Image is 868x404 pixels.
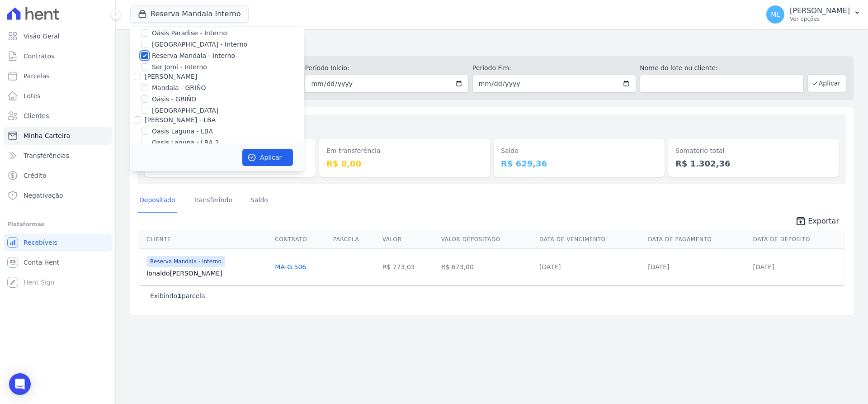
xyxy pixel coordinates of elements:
[152,29,227,38] label: Oásis Paradise - Interno
[24,91,41,100] span: Lotes
[788,216,846,228] a: unarchive Exportar
[675,146,832,156] dt: Somatório total
[24,191,63,200] span: Negativação
[24,151,69,160] span: Transferências
[177,292,182,299] b: 1
[795,216,806,227] i: unarchive
[145,73,197,80] label: [PERSON_NAME]
[379,230,438,249] th: Valor
[139,230,271,249] th: Cliente
[759,2,868,27] button: ML [PERSON_NAME] Ver opções
[539,263,561,271] a: [DATE]
[4,127,112,145] a: Minha Carteira
[472,63,636,73] label: Período Fim:
[753,263,774,271] a: [DATE]
[648,263,669,271] a: [DATE]
[790,15,850,23] p: Ver opções
[4,253,112,271] a: Conta Hent
[152,95,196,104] label: Oásis - GRIÑO
[771,11,780,18] span: ML
[24,238,57,247] span: Recebíveis
[4,147,112,165] a: Transferências
[501,146,657,156] dt: Saldo
[152,83,206,93] label: Mandala - GRIÑO
[152,51,235,61] label: Reserva Mandala - Interno
[152,127,213,136] label: Oasis Laguna - LBA
[4,87,112,105] a: Lotes
[145,116,216,124] label: [PERSON_NAME] - LBA
[675,157,832,170] dd: R$ 1.302,36
[24,171,47,180] span: Crédito
[24,52,54,61] span: Contratos
[808,216,839,227] span: Exportar
[24,111,49,120] span: Clientes
[4,107,112,125] a: Clientes
[4,166,112,185] a: Crédito
[152,62,207,72] label: Ser Jomi - Interno
[536,230,644,249] th: Data de Vencimento
[644,230,749,249] th: Data de Pagamento
[4,233,112,252] a: Recebíveis
[152,40,247,49] label: [GEOGRAPHIC_DATA] - Interno
[130,36,854,52] h2: Minha Carteira
[305,63,468,73] label: Período Inicío:
[326,146,483,156] dt: Em transferência
[130,5,249,23] button: Reserva Mandala Interno
[192,189,235,213] a: Transferindo
[7,219,108,230] div: Plataformas
[640,63,803,73] label: Nome do lote ou cliente:
[807,74,846,92] button: Aplicar
[249,189,270,213] a: Saldo
[438,230,536,249] th: Valor Depositado
[4,27,112,45] a: Visão Geral
[242,149,293,166] button: Aplicar
[501,157,657,170] dd: R$ 629,36
[750,230,844,249] th: Data de Depósito
[438,248,536,285] td: R$ 673,00
[137,189,177,213] a: Depositado
[24,71,50,81] span: Parcelas
[275,263,306,271] a: MA-G 506
[150,291,205,300] p: Exibindo parcela
[146,256,225,267] span: Reserva Mandala - Interno
[152,138,219,147] label: Oasis Laguna - LBA 2
[24,131,70,140] span: Minha Carteira
[4,186,112,204] a: Negativação
[790,6,850,15] p: [PERSON_NAME]
[326,157,483,170] dd: R$ 0,00
[4,67,112,85] a: Parcelas
[152,106,218,115] label: [GEOGRAPHIC_DATA]
[271,230,329,249] th: Contrato
[9,373,31,395] div: Open Intercom Messenger
[24,32,60,41] span: Visão Geral
[379,248,438,285] td: R$ 773,03
[4,47,112,65] a: Contratos
[24,258,59,267] span: Conta Hent
[146,269,268,278] a: Ionaldo[PERSON_NAME]
[330,230,379,249] th: Parcela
